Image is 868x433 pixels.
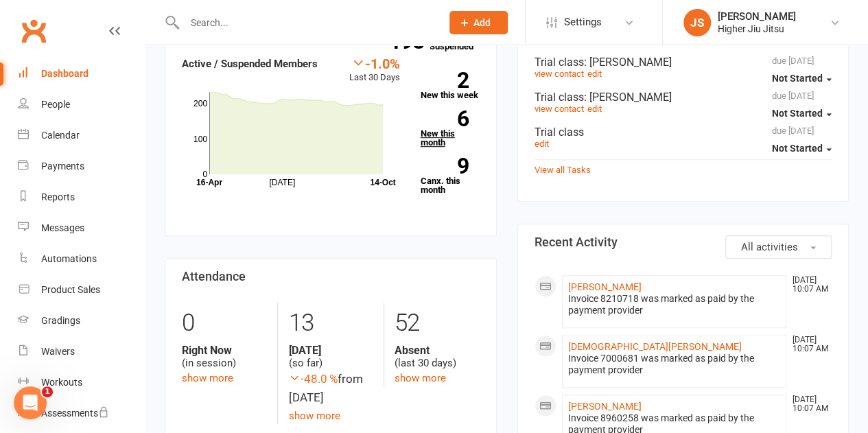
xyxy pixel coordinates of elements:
a: show more [288,410,340,422]
div: (last 30 days) [395,344,479,370]
a: Automations [18,244,145,274]
a: edit [587,69,602,79]
div: Product Sales [41,284,100,295]
div: Higher Jiu Jitsu [718,23,796,35]
strong: Active / Suspended Members [182,58,318,70]
div: JS [683,9,711,36]
time: [DATE] 10:07 AM [786,276,831,294]
div: from [DATE] [288,370,373,407]
div: Payments [41,161,84,172]
a: view contact [535,104,584,114]
a: Product Sales [18,274,145,305]
strong: 6 [421,108,469,129]
a: People [18,89,145,120]
div: (so far) [288,344,373,370]
div: Gradings [41,315,80,326]
a: Clubworx [16,14,51,48]
a: show more [395,372,446,384]
span: All activities [741,241,798,253]
button: Not Started [772,101,832,126]
a: View all Tasks [535,165,591,175]
a: edit [535,139,549,149]
a: 2New this week [421,72,480,100]
div: Workouts [41,377,82,388]
strong: Right Now [182,344,267,357]
strong: [DATE] [288,344,373,357]
a: 6New this month [421,110,480,147]
div: Dashboard [41,68,89,79]
strong: 2 [421,70,469,91]
div: 52 [395,303,479,344]
a: Messages [18,213,145,244]
span: 1 [42,386,53,397]
a: Assessments [18,398,145,429]
a: Reports [18,182,145,213]
span: Not Started [772,143,823,154]
button: Not Started [772,66,832,91]
input: Search... [180,13,432,32]
button: Not Started [772,136,832,161]
a: [DEMOGRAPHIC_DATA][PERSON_NAME] [568,341,742,352]
div: 13 [288,303,373,344]
div: [PERSON_NAME] [718,10,796,23]
h3: Recent Activity [535,235,832,249]
a: show more [182,372,233,384]
a: Workouts [18,367,145,398]
div: Waivers [41,346,75,357]
span: : [PERSON_NAME] [584,56,672,69]
span: Not Started [772,108,823,119]
div: Trial class [535,126,832,139]
button: All activities [725,235,832,259]
time: [DATE] 10:07 AM [786,336,831,353]
span: : [PERSON_NAME] [584,91,672,104]
a: [PERSON_NAME] [568,401,642,412]
a: Calendar [18,120,145,151]
a: view contact [535,69,584,79]
time: [DATE] 10:07 AM [786,395,831,413]
div: Trial class [535,91,832,104]
strong: 198 [389,31,430,51]
div: Messages [41,222,84,233]
div: 0 [182,303,267,344]
a: [PERSON_NAME] [568,281,642,292]
span: Settings [564,7,602,38]
iframe: Intercom live chat [14,386,47,419]
div: Calendar [41,130,80,141]
span: Not Started [772,73,823,84]
span: Add [473,17,491,28]
div: Invoice 7000681 was marked as paid by the payment provider [568,353,781,376]
a: Waivers [18,336,145,367]
a: Payments [18,151,145,182]
strong: 9 [421,156,469,176]
button: Add [449,11,508,34]
strong: Absent [395,344,479,357]
span: -48.0 % [288,372,337,386]
div: Assessments [41,408,109,419]
h3: Attendance [182,270,480,283]
div: -1.0% [349,56,400,71]
div: Automations [41,253,97,264]
div: (in session) [182,344,267,370]
div: People [41,99,70,110]
a: 9Canx. this month [421,158,480,194]
a: Dashboard [18,58,145,89]
div: Reports [41,191,75,202]
div: Invoice 8210718 was marked as paid by the payment provider [568,293,781,316]
div: Last 30 Days [349,56,400,85]
a: Gradings [18,305,145,336]
a: edit [587,104,602,114]
div: Trial class [535,56,832,69]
